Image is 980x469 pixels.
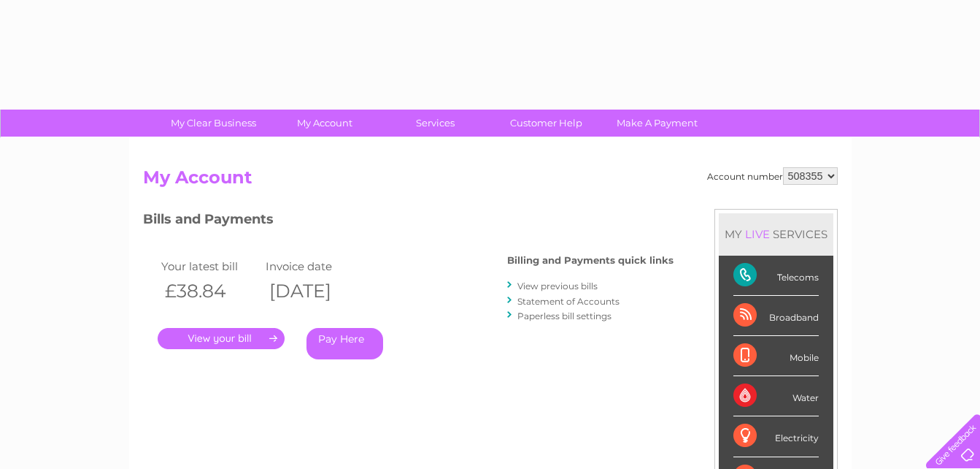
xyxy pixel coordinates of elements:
th: [DATE] [262,276,367,306]
a: My Account [264,110,385,137]
a: Make A Payment [597,110,717,137]
a: Paperless bill settings [517,310,611,321]
h3: Bills and Payments [143,209,674,234]
a: Customer Help [486,110,606,137]
td: Invoice date [262,256,367,276]
div: Account number [707,167,838,185]
th: £38.84 [158,276,263,306]
a: View previous bills [517,281,598,291]
div: Electricity [733,416,819,457]
div: Water [733,376,819,416]
div: Broadband [733,296,819,336]
div: Telecoms [733,256,819,296]
a: Statement of Accounts [517,296,620,307]
div: MY SERVICES [719,213,833,255]
a: Pay Here [306,328,383,359]
h2: My Account [143,167,838,195]
a: My Clear Business [153,110,274,137]
a: Services [375,110,495,137]
div: Mobile [733,336,819,376]
h4: Billing and Payments quick links [507,255,674,266]
a: . [158,328,285,349]
td: Your latest bill [158,256,263,276]
div: LIVE [742,227,773,241]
